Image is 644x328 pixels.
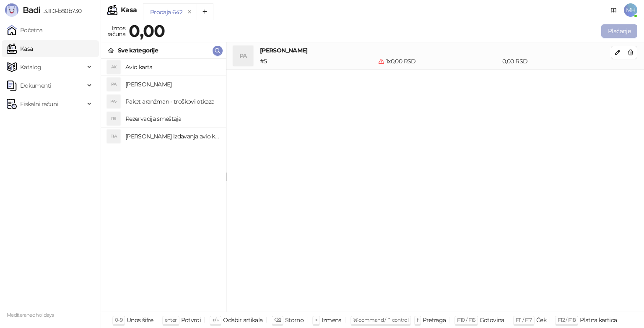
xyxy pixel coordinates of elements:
div: grid [101,59,226,312]
span: ⌫ [274,317,281,323]
span: enter [165,317,177,323]
h4: [PERSON_NAME] [125,78,219,91]
span: 0-9 [115,317,122,323]
div: 0,00 RSD [501,57,613,66]
strong: 0,00 [129,21,165,41]
a: Početna [7,22,43,39]
div: TIA [107,130,120,143]
div: PA [107,78,120,91]
h4: Paket aranžman - troškovi otkaza [125,95,219,108]
div: Unos šifre [127,315,153,325]
div: RS [107,112,120,125]
div: Sve kategorije [118,46,158,55]
span: Fiskalni računi [20,96,58,112]
span: + [315,317,317,323]
div: Izmena [322,315,341,325]
h4: [PERSON_NAME] izdavanja avio karta [125,130,219,143]
span: ↑/↓ [212,317,219,323]
h4: [PERSON_NAME] [260,46,611,55]
span: Badi [23,5,40,15]
div: AK [107,60,120,74]
div: PA- [107,95,120,108]
span: 3.11.0-b80b730 [40,7,81,15]
button: Plaćanje [601,24,637,38]
span: MH [624,3,637,17]
div: Gotovina [480,315,504,325]
a: Dokumentacija [607,3,621,17]
div: Storno [285,315,304,325]
div: Odabir artikala [223,315,262,325]
img: Logo [5,3,18,17]
small: Mediteraneo holidays [7,312,54,318]
h4: Avio karta [125,60,219,74]
span: F12 / F18 [558,317,576,323]
span: f [417,317,418,323]
h4: Rezervacija smeštaja [125,112,219,125]
span: ⌘ command / ⌃ control [353,317,409,323]
span: F10 / F16 [457,317,475,323]
div: Ček [536,315,546,325]
div: 1 x 0,00 RSD [377,57,501,66]
button: Add tab [197,3,213,20]
span: Katalog [20,59,42,75]
div: Pretraga [423,315,446,325]
div: # 5 [258,57,377,66]
div: Iznos računa [106,23,127,39]
button: remove [184,8,195,16]
a: Kasa [7,40,33,57]
div: PA [233,46,253,66]
div: Kasa [121,7,137,13]
div: Platna kartica [580,315,617,325]
span: Dokumenti [20,77,51,94]
div: Potvrdi [181,315,201,325]
span: F11 / F17 [516,317,532,323]
div: Prodaja 642 [150,8,182,17]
